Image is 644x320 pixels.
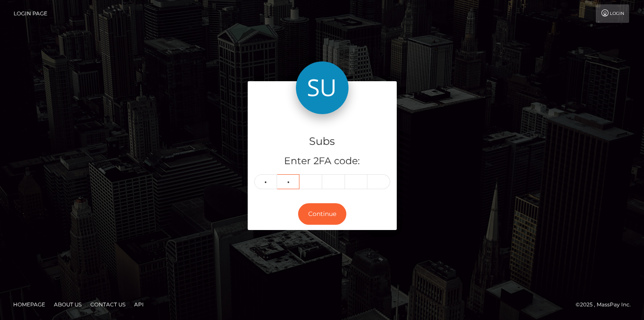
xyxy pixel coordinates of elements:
[10,298,49,311] a: Homepage
[254,134,390,149] h4: Subs
[596,4,629,23] a: Login
[50,298,85,311] a: About Us
[131,298,147,311] a: API
[254,155,390,168] h5: Enter 2FA code:
[576,300,637,309] div: © 2025 , MassPay Inc.
[14,4,47,23] a: Login Page
[87,298,129,311] a: Contact Us
[296,61,349,114] img: Subs
[298,203,346,225] button: Continue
